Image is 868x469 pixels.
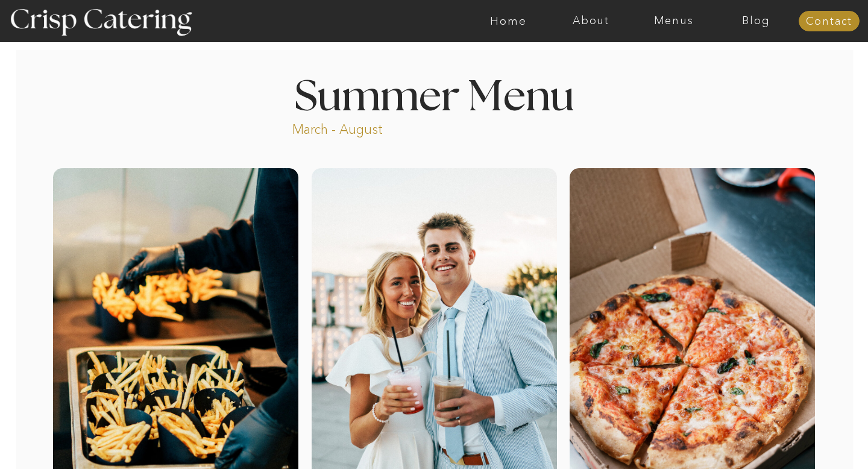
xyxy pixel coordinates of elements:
[747,409,868,469] iframe: podium webchat widget bubble
[715,15,797,27] a: Blog
[799,16,860,28] a: Contact
[632,15,715,27] a: Menus
[467,15,550,27] a: Home
[292,121,458,134] p: March - August
[266,77,602,112] h1: Summer Menu
[550,15,632,27] a: About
